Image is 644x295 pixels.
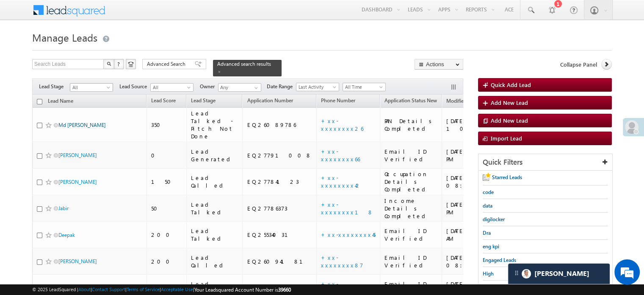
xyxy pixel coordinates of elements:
[483,189,494,195] span: code
[151,178,182,185] div: 150
[151,97,176,104] span: Lead Score
[37,99,42,104] input: Check all records
[296,83,337,91] span: Last Activity
[247,121,312,129] div: EQ26089786
[247,178,312,185] div: EQ27784123
[161,287,193,292] a: Acceptable Use
[218,83,261,92] input: Type to Search
[321,148,360,163] a: +xx-xxxxxxxx66
[191,97,216,104] span: Lead Stage
[147,60,188,68] span: Advanced Search
[114,59,124,69] button: ?
[200,83,218,90] span: Owner
[107,62,111,66] img: Search
[380,96,441,107] a: Application Status New
[150,83,193,92] a: All
[92,287,125,292] a: Contact Support
[39,83,70,90] span: Lead Stage
[250,84,260,92] a: Show All Items
[147,96,180,107] a: Lead Score
[191,148,239,163] div: Lead Generated
[478,154,612,171] div: Quick Filters
[151,121,182,129] div: 350
[58,232,75,238] a: Deepak
[247,258,312,265] div: EQ26094181
[483,257,516,263] span: Engaged Leads
[58,152,97,158] a: [PERSON_NAME]
[483,270,494,277] span: High
[247,231,312,239] div: EQ25534031
[321,117,363,132] a: +xx-xxxxxxxx26
[70,84,111,91] span: All
[32,31,97,44] span: Manage Leads
[243,96,297,107] a: Application Number
[58,258,97,264] a: [PERSON_NAME]
[151,231,182,239] div: 200
[32,286,291,294] span: © 2025 LeadSquared | | | | |
[278,287,291,293] span: 39660
[191,174,239,189] div: Lead Called
[483,202,492,209] span: data
[560,61,597,68] span: Collapse Panel
[191,201,239,216] div: Lead Talked
[446,227,508,242] div: [DATE] 12:46 AM
[508,263,610,284] div: carter-dragCarter[PERSON_NAME]
[384,97,437,104] span: Application Status New
[384,197,438,220] div: Income Details Completed
[384,117,438,132] div: PAN Details Completed
[321,254,363,269] a: +xx-xxxxxxxx87
[151,84,191,91] span: All
[187,96,220,107] a: Lead Stage
[70,83,113,92] a: All
[78,287,91,292] a: About
[247,152,312,159] div: EQ27791008
[384,148,438,163] div: Email ID Verified
[384,254,438,269] div: Email ID Verified
[343,83,383,91] span: All Time
[191,254,239,269] div: Lead Called
[296,83,339,91] a: Last Activity
[446,117,508,132] div: [DATE] 10:20 PM
[491,135,522,142] span: Import Lead
[247,205,312,212] div: EQ27786373
[194,287,291,293] span: Your Leadsquared Account Number is
[151,258,182,265] div: 200
[321,201,373,216] a: +xx-xxxxxxxx18
[343,83,386,91] a: All Time
[491,99,528,106] span: Add New Lead
[247,97,293,104] span: Application Number
[321,231,376,238] a: +xx-xxxxxxxx45
[119,83,150,90] span: Lead Source
[415,59,463,70] button: Actions
[321,97,355,104] span: Phone Number
[491,81,531,88] span: Quick Add Lead
[191,110,239,140] div: Lead Talked - Pitch Not Done
[151,205,182,212] div: 50
[446,148,508,163] div: [DATE] 08:25 PM
[522,269,531,278] img: Carter
[534,270,589,278] span: Carter
[446,201,508,216] div: [DATE] 07:55 PM
[58,205,69,211] a: Jabir
[151,152,182,159] div: 0
[321,174,362,189] a: +xx-xxxxxxxx42
[446,98,475,104] span: Modified On
[44,96,77,107] a: Lead Name
[483,243,499,250] span: eng kpi
[446,254,508,269] div: [DATE] 08:05 PM
[492,174,522,180] span: Starred Leads
[127,287,160,292] a: Terms of Service
[58,122,106,128] a: Md [PERSON_NAME]
[321,280,363,295] a: +xx-xxxxxxxx87
[317,96,359,107] a: Phone Number
[384,227,438,242] div: Email ID Verified
[446,174,508,189] div: [DATE] 08:10 PM
[267,83,296,90] span: Date Range
[483,216,505,222] span: digilocker
[217,61,271,67] span: Advanced search results
[191,227,239,242] div: Lead Talked
[513,270,520,276] img: carter-drag
[117,60,121,67] span: ?
[491,117,528,124] span: Add New Lead
[58,179,97,185] a: [PERSON_NAME]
